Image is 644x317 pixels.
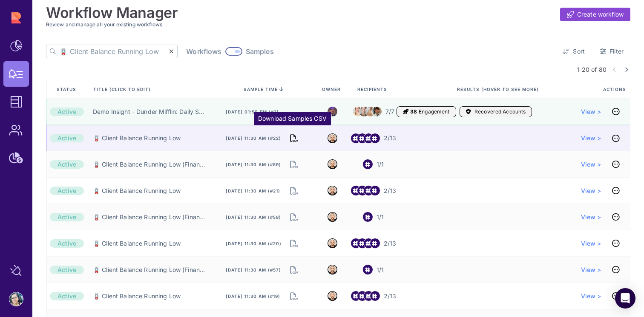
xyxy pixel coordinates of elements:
span: Engagement [419,108,449,115]
button: Download Samples CSV [290,132,298,144]
span: Results (Hover to see more) [457,86,540,92]
span: 1/1 [377,213,384,221]
span: Samples [246,47,274,56]
span: 2/13 [384,292,397,300]
span: [DATE] 11:30 am (#19) [226,293,280,299]
img: 8322788777941_af58b56217eee48217e0_32.png [328,238,337,248]
div: Active [50,108,84,116]
div: Active [50,266,84,274]
span: 2/13 [384,187,397,195]
div: Active [50,213,84,221]
img: michael.jpeg [328,107,337,116]
button: Download Samples CSV [290,238,298,249]
button: Download Samples CSV [290,158,298,170]
span: Sort [573,47,585,56]
span: [DATE] 11:30 am (#22) [226,135,281,141]
div: Active [50,292,84,300]
span: 2/13 [384,134,397,142]
span: [DATE] 11:30 am (#57) [226,267,281,273]
a: View > [581,239,601,248]
div: Open Intercom Messenger [615,288,635,309]
input: Search by title [59,45,169,58]
span: Actions [603,86,628,92]
h3: Review and manage all your existing workflows [46,21,630,28]
a: View > [581,108,601,116]
a: 🪫 Client Balance Running Low (Finance) [93,160,205,169]
img: dwight.png [359,105,369,118]
div: Active [50,160,84,169]
span: Workflows [186,47,221,56]
img: account-photo [9,292,23,306]
span: Create workflow [577,10,624,19]
span: [DATE] 01:50 pm (#3) [226,109,279,115]
a: 🪫 Client Balance Running Low [93,292,181,300]
span: Owner [322,86,342,92]
img: stanley.jpeg [365,105,375,118]
span: Recovered Accounts [474,108,526,115]
img: 8322788777941_af58b56217eee48217e0_32.png [328,186,337,195]
a: Demo Insight - Dunder Mifflin: Daily Sales [93,108,205,116]
a: View > [581,187,601,195]
span: [DATE] 11:30 am (#20) [226,241,282,246]
div: Download Samples CSV [258,114,327,123]
a: View > [581,213,601,221]
div: Active [50,187,84,195]
span: sample time [244,87,278,92]
span: 7/7 [385,108,394,116]
span: 1/1 [377,266,384,274]
i: Accounts [466,108,471,115]
div: Active [50,239,84,248]
span: [DATE] 11:30 am (#58) [226,214,281,220]
a: 🪫 Client Balance Running Low [93,187,181,195]
img: 8322788777941_af58b56217eee48217e0_32.png [328,265,337,275]
img: 8322788777941_af58b56217eee48217e0_32.png [328,291,337,301]
h1: Workflow Manager [46,4,178,21]
img: angela.jpeg [353,104,362,119]
a: View > [581,292,601,300]
a: 🪫 Client Balance Running Low (Finance) [93,213,205,221]
img: 8322788777941_af58b56217eee48217e0_32.png [328,212,337,222]
a: View > [581,134,601,142]
span: [DATE] 11:30 am (#59) [226,161,281,167]
button: Download Samples CSV [290,185,298,197]
img: 8322788777941_af58b56217eee48217e0_32.png [328,159,337,169]
a: View > [581,266,601,274]
span: 1-20 of 80 [577,65,607,74]
div: Active [50,134,84,142]
span: Title (click to edit) [93,86,152,92]
span: Recipients [357,86,389,92]
span: Filter [609,47,624,56]
span: [DATE] 11:30 am (#21) [226,188,280,194]
button: Download Samples CSV [290,211,298,223]
button: Download Samples CSV [290,290,298,302]
img: 8322788777941_af58b56217eee48217e0_32.png [328,133,337,143]
button: Download Samples CSV [290,264,298,276]
span: 38 [410,108,417,115]
a: 🪫 Client Balance Running Low [93,239,181,248]
i: Engagement [403,108,408,115]
span: 1/1 [377,160,384,169]
span: 2/13 [384,239,397,248]
span: Status [57,86,78,92]
a: 🪫 Client Balance Running Low (Finance) [93,266,205,274]
a: 🪫 Client Balance Running Low [93,134,181,142]
img: jim.jpeg [372,107,382,116]
a: View > [581,160,601,169]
